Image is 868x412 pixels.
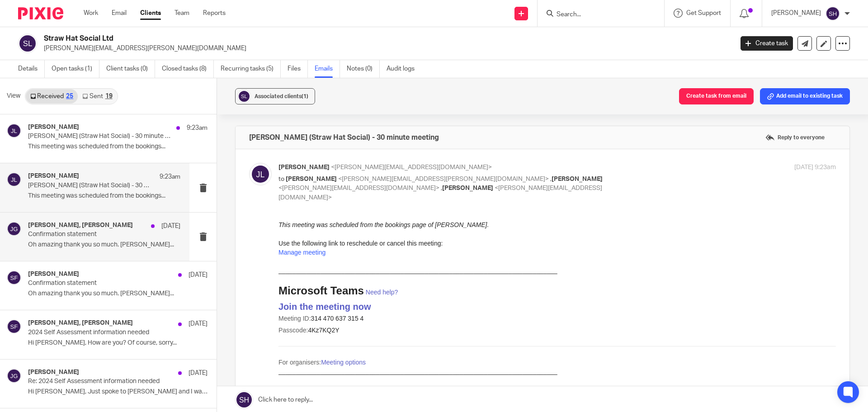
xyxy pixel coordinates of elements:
h2: Straw Hat Social Ltd [44,34,590,43]
span: [PERSON_NAME] [286,176,337,182]
a: Received25 [26,89,78,104]
div: 19 [105,93,113,99]
a: Open tasks (1) [52,60,99,78]
h4: [PERSON_NAME] [28,123,79,131]
img: svg%3E [826,6,840,21]
h4: [PERSON_NAME] [28,172,79,180]
img: svg%3E [7,270,21,285]
a: Clients [140,9,161,18]
a: Audit logs [387,60,421,78]
a: Notes (0) [347,60,380,78]
p: Confirmation statement [28,231,150,238]
p: Oh amazing thank you so much. [PERSON_NAME]... [28,290,208,298]
p: Oh amazing thank you so much. [PERSON_NAME]... [28,241,180,249]
a: Closed tasks (8) [162,60,214,78]
button: Add email to existing task [760,88,850,104]
h4: [PERSON_NAME], [PERSON_NAME] [28,319,133,327]
label: Reply to everyone [763,131,827,144]
p: 9:23am [160,172,180,181]
h4: [PERSON_NAME], [PERSON_NAME] [28,222,133,229]
p: 2024 Self Assessment information needed [28,329,172,336]
span: (1) [302,94,308,99]
span: <[PERSON_NAME][EMAIL_ADDRESS][DOMAIN_NAME]> [278,185,602,201]
span: Associated clients [255,94,308,99]
a: Recurring tasks (5) [221,60,281,78]
img: Pixie [18,7,63,19]
p: This meeting was scheduled from the bookings... [28,192,180,200]
img: svg%3E [7,319,21,334]
a: Details [18,60,45,78]
p: Re: 2024 Self Assessment information needed [28,378,172,385]
img: svg%3E [7,172,21,187]
p: Hi [PERSON_NAME], Just spoke to [PERSON_NAME] and I want to... [28,388,208,396]
span: <[PERSON_NAME][EMAIL_ADDRESS][DOMAIN_NAME]> [278,185,439,191]
p: [DATE] [189,270,208,279]
span: Get Support [686,10,721,16]
img: svg%3E [7,369,21,383]
a: Sent19 [78,89,117,104]
input: Search [556,11,637,19]
span: 314 470 637 315 4 [33,95,85,102]
span: to [278,176,284,182]
span: , [441,185,442,191]
p: Confirmation statement [28,279,172,287]
a: Reports [203,9,226,18]
img: svg%3E [237,90,251,103]
span: [PERSON_NAME] [278,164,330,170]
p: [PERSON_NAME] (Straw Hat Social) - 30 minute meeting [28,133,172,140]
p: [PERSON_NAME] [771,9,821,18]
div: 25 [66,93,73,99]
span: <[PERSON_NAME][EMAIL_ADDRESS][DOMAIN_NAME]> [331,164,492,170]
h4: [PERSON_NAME] [28,369,79,376]
a: Files [288,60,308,78]
p: [PERSON_NAME][EMAIL_ADDRESS][PERSON_NAME][DOMAIN_NAME] [44,44,727,53]
p: [DATE] 9:23am [794,163,836,172]
h4: [PERSON_NAME] [28,270,79,278]
span: [PERSON_NAME] [552,176,603,182]
p: Hi [PERSON_NAME], How are you? Of course, sorry... [28,339,208,347]
span: , [550,176,552,182]
a: Meeting options [42,138,87,146]
p: [DATE] [189,319,208,328]
img: svg%3E [7,123,21,138]
a: Emails [315,60,340,78]
span: View [7,91,20,101]
h4: [PERSON_NAME] (Straw Hat Social) - 30 minute meeting [249,133,439,142]
img: svg%3E [249,163,272,185]
button: Associated clients(1) [235,88,315,104]
img: svg%3E [7,222,21,236]
span: <[PERSON_NAME][EMAIL_ADDRESS][PERSON_NAME][DOMAIN_NAME]> [338,176,549,182]
p: 9:23am [187,123,208,133]
p: [DATE] [161,222,180,231]
a: Team [175,9,189,18]
p: [DATE] [189,369,208,378]
p: This meeting was scheduled from the bookings... [28,143,208,151]
a: Client tasks (0) [106,60,155,78]
img: svg%3E [18,34,37,53]
a: Work [84,9,98,18]
a: Create task [741,36,793,51]
a: Need help? [87,68,120,76]
button: Create task from email [679,88,754,104]
span: [PERSON_NAME] [442,185,493,191]
span: 4Kz7KQ2Y [29,106,61,114]
p: [PERSON_NAME] (Straw Hat Social) - 30 minute meeting [28,182,150,189]
a: Email [112,9,127,18]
